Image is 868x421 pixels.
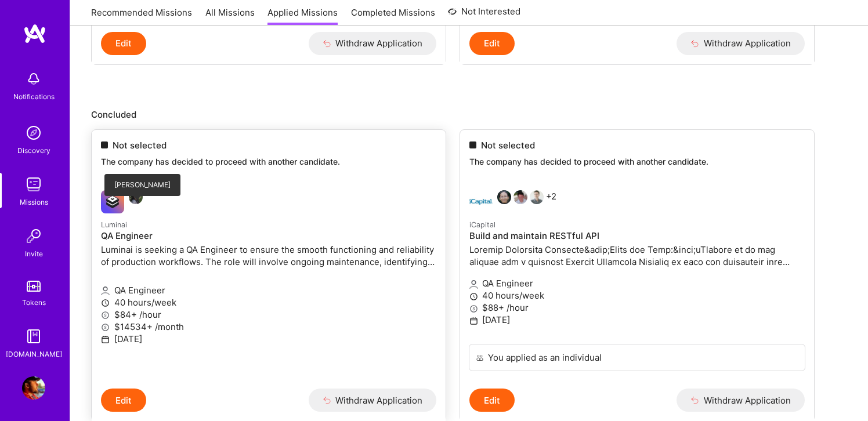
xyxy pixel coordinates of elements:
[101,156,436,168] p: The company has decided to proceed with another candidate.
[101,333,436,345] p: [DATE]
[101,231,436,241] h4: QA Engineer
[101,389,146,412] button: Edit
[469,280,478,289] i: icon Applicant
[460,181,814,344] a: iCapital company logoMaudy PalupiJohn CrowleyTyler Horan+2iCapitalBuild and maintain RESTful APIL...
[22,224,45,248] img: Invite
[91,108,847,121] p: Concluded
[351,6,435,26] a: Completed Missions
[469,156,805,168] p: The company has decided to proceed with another candidate.
[101,309,436,321] p: $84+ /hour
[113,139,167,151] span: Not selected
[22,67,45,90] img: bell
[129,190,143,204] img: Kunal Pandya
[469,289,805,302] p: 40 hours/week
[22,173,45,196] img: teamwork
[469,220,496,229] small: iCapital
[513,190,527,204] img: John Crowley
[13,90,55,103] div: Notifications
[25,248,43,260] div: Invite
[469,302,805,314] p: $88+ /hour
[488,351,602,364] div: You applied as an individual
[309,32,437,55] button: Withdraw Application
[22,296,46,309] div: Tokens
[20,196,48,208] div: Missions
[101,32,146,55] button: Edit
[6,348,62,360] div: [DOMAIN_NAME]
[101,284,436,296] p: QA Engineer
[497,190,511,204] img: Maudy Palupi
[101,296,436,309] p: 40 hours/week
[469,244,805,268] p: Loremip Dolorsita Consecte&adip;Elits doe Temp:&inci;uTlabore et do mag aliquae adm v quisnost Ex...
[530,190,544,204] img: Tyler Horan
[469,277,805,289] p: QA Engineer
[469,190,556,213] div: +2
[469,314,805,326] p: [DATE]
[677,32,805,55] button: Withdraw Application
[22,325,45,348] img: guide book
[17,144,50,157] div: Discovery
[101,321,436,333] p: $14534+ /month
[469,304,478,313] i: icon MoneyGray
[469,292,478,301] i: icon Clock
[23,23,46,44] img: logo
[101,311,110,320] i: icon MoneyGray
[448,5,520,26] a: Not Interested
[101,335,110,344] i: icon Calendar
[677,389,805,412] button: Withdraw Application
[469,190,493,213] img: iCapital company logo
[19,376,48,400] a: User Avatar
[469,32,515,55] button: Edit
[469,317,478,325] i: icon Calendar
[469,231,805,241] h4: Build and maintain RESTful API
[101,220,127,229] small: Luminai
[101,190,124,213] img: Luminai company logo
[101,299,110,307] i: icon Clock
[469,389,515,412] button: Edit
[27,281,41,292] img: tokens
[309,389,437,412] button: Withdraw Application
[92,181,446,389] a: Luminai company logoKunal PandyaLuminaiQA EngineerLuminai is seeking a QA Engineer to ensure the ...
[22,376,45,400] img: User Avatar
[91,6,192,26] a: Recommended Missions
[22,121,45,144] img: discovery
[267,6,338,26] a: Applied Missions
[205,6,255,26] a: All Missions
[481,139,535,151] span: Not selected
[101,323,110,332] i: icon MoneyGray
[101,244,436,268] p: Luminai is seeking a QA Engineer to ensure the smooth functioning and reliability of production w...
[101,286,110,295] i: icon Applicant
